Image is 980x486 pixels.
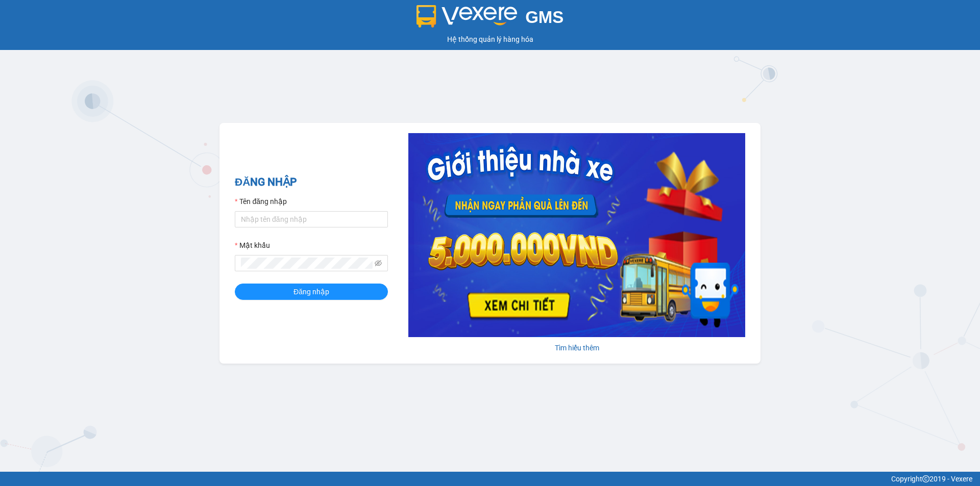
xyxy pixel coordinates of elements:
div: Copyright 2019 - Vexere [8,473,972,484]
span: GMS [525,8,563,27]
button: Đăng nhập [235,284,388,300]
img: banner-0 [408,133,745,337]
img: logo 2 [416,5,518,28]
input: Mật khẩu [241,258,373,269]
input: Tên đăng nhập [235,211,388,227]
label: Mật khẩu [235,240,270,251]
span: copyright [922,475,929,482]
span: eye-invisible [375,260,382,267]
h2: ĐĂNG NHẬP [235,174,388,191]
span: Đăng nhập [293,286,329,297]
div: Tìm hiểu thêm [408,342,745,353]
div: Hệ thống quản lý hàng hóa [3,34,977,45]
label: Tên đăng nhập [235,196,287,207]
a: GMS [416,15,564,23]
